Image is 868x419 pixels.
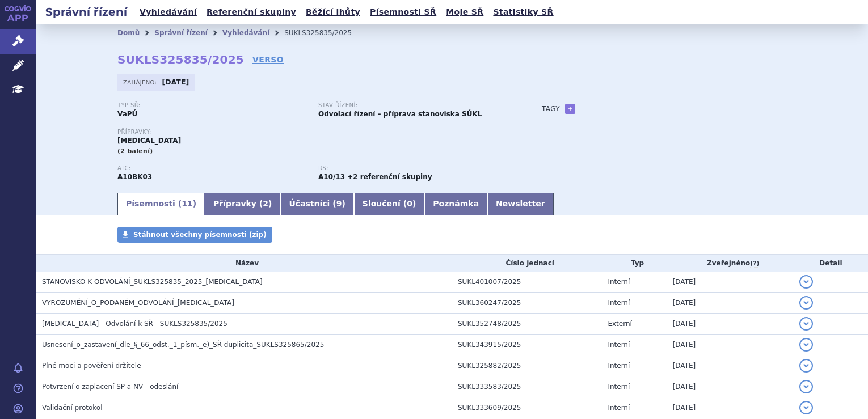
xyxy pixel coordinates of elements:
[602,255,667,272] th: Typ
[799,380,813,393] button: detail
[354,193,424,215] a: Sloučení (0)
[443,5,487,20] a: Moje SŘ
[36,255,452,272] th: Název
[452,314,602,335] td: SUKL352748/2025
[123,78,159,87] span: Zahájeno:
[424,193,487,215] a: Poznámka
[347,173,432,181] strong: +2 referenční skupiny
[222,29,269,37] a: Vyhledávání
[452,397,602,418] td: SUKL333609/2025
[117,147,153,155] span: (2 balení)
[799,275,813,289] button: detail
[608,320,631,328] span: Externí
[136,5,200,20] a: Vyhledávání
[36,4,136,20] h2: Správní řízení
[667,255,794,272] th: Zveřejněno
[117,165,307,172] p: ATC:
[608,404,630,412] span: Interní
[667,293,794,314] td: [DATE]
[252,54,284,65] a: VERSO
[407,199,412,208] span: 0
[487,193,554,215] a: Newsletter
[42,362,141,370] span: Plné moci a pověření držitele
[667,314,794,335] td: [DATE]
[799,296,813,310] button: detail
[117,110,137,118] strong: VaPÚ
[205,193,280,215] a: Přípravky (2)
[452,293,602,314] td: SUKL360247/2025
[608,278,630,286] span: Interní
[117,129,519,136] p: Přípravky:
[42,299,234,307] span: VYROZUMĚNÍ_O_PODANÉM_ODVOLÁNÍ_JARDIANCE
[42,404,103,412] span: Validační protokol
[318,165,508,172] p: RS:
[280,193,353,215] a: Účastníci (9)
[799,338,813,352] button: detail
[667,355,794,376] td: [DATE]
[667,397,794,418] td: [DATE]
[318,110,482,118] strong: Odvolací řízení – příprava stanoviska SÚKL
[117,29,140,37] a: Domů
[42,383,178,391] span: Potvrzení o zaplacení SP a NV - odeslání
[667,376,794,397] td: [DATE]
[117,53,244,66] strong: SUKLS325835/2025
[133,231,267,239] span: Stáhnout všechny písemnosti (zip)
[318,102,508,109] p: Stav řízení:
[452,335,602,355] td: SUKL343915/2025
[608,383,630,391] span: Interní
[794,255,868,272] th: Detail
[608,341,630,349] span: Interní
[608,362,630,370] span: Interní
[284,24,366,41] li: SUKLS325835/2025
[799,401,813,414] button: detail
[667,335,794,355] td: [DATE]
[452,255,602,272] th: Číslo jednací
[154,29,208,37] a: Správní řízení
[565,104,575,114] a: +
[336,199,342,208] span: 9
[117,137,181,145] span: [MEDICAL_DATA]
[608,299,630,307] span: Interní
[799,317,813,331] button: detail
[452,272,602,293] td: SUKL401007/2025
[182,199,192,208] span: 11
[542,102,560,116] h3: Tagy
[318,173,345,181] strong: metformin a vildagliptin
[117,227,272,243] a: Stáhnout všechny písemnosti (zip)
[750,260,759,268] abbr: (?)
[799,359,813,373] button: detail
[366,5,440,20] a: Písemnosti SŘ
[667,272,794,293] td: [DATE]
[490,5,557,20] a: Statistiky SŘ
[263,199,268,208] span: 2
[117,173,152,181] strong: EMPAGLIFLOZIN
[42,278,263,286] span: STANOVISKO K ODVOLÁNÍ_SUKLS325835_2025_JARDIANCE
[162,78,189,86] strong: [DATE]
[117,193,205,215] a: Písemnosti (11)
[452,376,602,397] td: SUKL333583/2025
[42,320,227,328] span: Jardiance - Odvolání k SŘ - SUKLS325835/2025
[452,355,602,376] td: SUKL325882/2025
[302,5,364,20] a: Běžící lhůty
[203,5,300,20] a: Referenční skupiny
[117,102,307,109] p: Typ SŘ:
[42,341,324,349] span: Usnesení_o_zastavení_dle_§_66_odst._1_písm._e)_SŘ-duplicita_SUKLS325865/2025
